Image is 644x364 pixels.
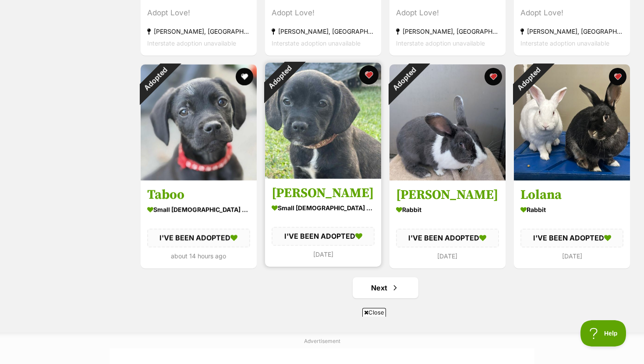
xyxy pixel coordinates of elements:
div: Rabbit [520,203,623,216]
div: Adopted [254,51,306,103]
h3: [PERSON_NAME] [396,187,499,203]
a: Adopted [389,173,506,182]
a: Adopted [265,172,381,180]
button: favourite [236,68,253,85]
h3: [PERSON_NAME] [272,185,375,201]
div: Adopt Love! [520,7,623,19]
a: [PERSON_NAME] small [DEMOGRAPHIC_DATA] Dog I'VE BEEN ADOPTED [DATE] favourite [265,178,381,266]
div: I'VE BEEN ADOPTED [272,227,375,245]
div: [DATE] [272,248,375,260]
div: I'VE BEEN ADOPTED [520,229,623,247]
span: Interstate adoption unavailable [396,40,485,47]
div: small [DEMOGRAPHIC_DATA] Dog [272,201,375,214]
a: Adopted [141,173,257,182]
div: [PERSON_NAME], [GEOGRAPHIC_DATA] [272,26,375,38]
h3: Lolana [520,187,623,203]
span: Interstate adoption unavailable [272,40,361,47]
div: [DATE] [520,250,623,262]
div: [PERSON_NAME], [GEOGRAPHIC_DATA] [147,26,250,38]
div: small [DEMOGRAPHIC_DATA] Dog [147,203,250,216]
h3: Taboo [147,187,250,203]
span: Close [362,308,386,317]
div: Adopt Love! [147,7,250,19]
div: Adopted [502,53,555,105]
a: Taboo small [DEMOGRAPHIC_DATA] Dog I'VE BEEN ADOPTED about 14 hours ago favourite [141,180,257,268]
iframe: Help Scout Beacon - Open [580,320,626,346]
div: I'VE BEEN ADOPTED [396,229,499,247]
div: Adopt Love! [272,7,375,19]
img: Fergie [265,63,381,179]
div: about 14 hours ago [147,250,250,262]
a: Next page [353,277,418,298]
div: Adopted [378,53,430,105]
div: Rabbit [396,203,499,216]
div: I'VE BEEN ADOPTED [147,229,250,247]
button: favourite [359,65,379,85]
button: favourite [609,68,626,85]
a: [PERSON_NAME] Rabbit I'VE BEEN ADOPTED [DATE] favourite [389,180,506,268]
a: Adopted [514,173,630,182]
img: Lolana [514,64,630,180]
img: Taboo [141,64,257,180]
div: [PERSON_NAME], [GEOGRAPHIC_DATA] [396,26,499,38]
span: Interstate adoption unavailable [147,40,236,47]
button: favourite [485,68,502,85]
div: Adopt Love! [396,7,499,19]
div: [DATE] [396,250,499,262]
div: [PERSON_NAME], [GEOGRAPHIC_DATA] [520,26,623,38]
a: Lolana Rabbit I'VE BEEN ADOPTED [DATE] favourite [514,180,630,268]
nav: Pagination [140,277,631,298]
span: Interstate adoption unavailable [520,40,609,47]
img: Mildred [389,64,506,180]
iframe: Advertisement [163,320,481,360]
div: Adopted [129,53,181,105]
